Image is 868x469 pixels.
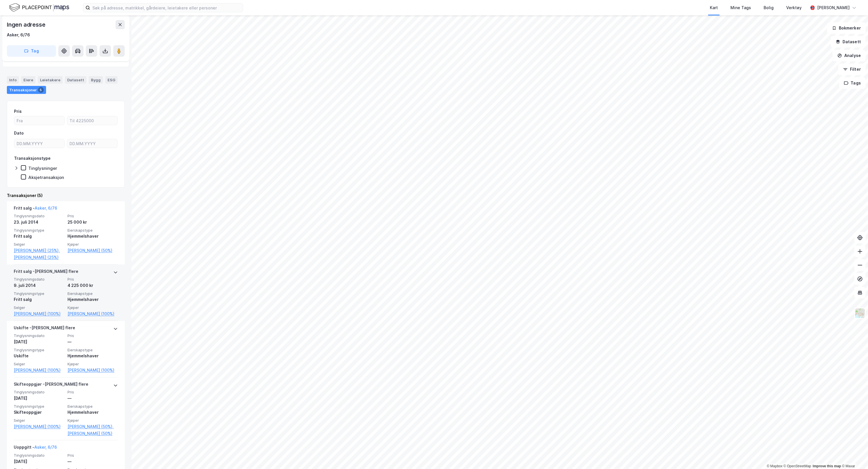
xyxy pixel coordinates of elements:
span: Selger [14,418,64,423]
span: Kjøper [67,305,118,310]
a: [PERSON_NAME] (25%), [14,247,64,254]
div: 23. juli 2014 [14,219,64,226]
div: Uskifte - [PERSON_NAME] flere [14,324,75,334]
button: Tag [7,45,56,57]
iframe: Chat Widget [839,442,868,469]
div: Pris [14,108,22,115]
input: Til 4225000 [67,116,117,125]
a: [PERSON_NAME] (50%), [67,423,118,430]
div: Hjemmelshaver [67,233,118,240]
div: — [67,395,118,402]
a: [PERSON_NAME] (100%) [14,367,64,374]
div: Kontrollprogram for chat [839,442,868,469]
div: Tinglysninger [28,165,57,171]
a: [PERSON_NAME] (50%) [67,247,118,254]
div: Datasett [65,76,86,84]
span: Eierskapstype [67,348,118,352]
div: 9. juli 2014 [14,282,64,289]
span: Eierskapstype [67,291,118,296]
input: DD.MM.YYYY [67,139,117,148]
span: Selger [14,305,64,310]
div: Uskifte [14,352,64,359]
div: Hjemmelshaver [67,352,118,359]
div: Kart [710,4,718,11]
button: Analyse [833,50,866,61]
span: Tinglysningsdato [14,333,64,338]
div: Mine Tags [730,4,751,11]
div: [PERSON_NAME] [817,4,850,11]
a: [PERSON_NAME] (100%) [67,367,118,374]
div: 5 [38,87,44,93]
span: Pris [67,390,118,395]
span: Tinglysningstype [14,291,64,296]
span: Eierskapstype [67,228,118,233]
img: logo.f888ab2527a4732fd821a326f86c7f29.svg [9,3,69,13]
input: Fra [14,116,64,125]
div: Info [7,76,19,84]
span: Pris [67,333,118,338]
div: Skifteoppgjør - [PERSON_NAME] flere [14,381,88,390]
button: Bokmerker [827,22,866,34]
div: [DATE] [14,338,64,345]
a: OpenStreetMap [784,464,811,468]
div: Fritt salg [14,233,64,240]
a: Asker, 6/76 [35,206,57,210]
button: Tags [839,77,866,89]
input: DD.MM.YYYY [14,139,64,148]
div: Hjemmelshaver [67,409,118,416]
div: Fritt salg - [PERSON_NAME] flere [14,268,78,277]
span: Pris [67,453,118,458]
div: ESG [105,76,118,84]
span: Kjøper [67,362,118,366]
div: Transaksjoner [7,86,46,94]
span: Selger [14,242,64,247]
div: Ingen adresse [7,20,46,29]
span: Pris [67,277,118,282]
span: Kjøper [67,418,118,423]
span: Tinglysningsdato [14,214,64,218]
div: Fritt salg - [14,205,57,214]
a: [PERSON_NAME] (50%) [67,430,118,437]
div: Fritt salg [14,296,64,303]
div: Bygg [89,76,103,84]
span: Tinglysningsdato [14,390,64,395]
div: Transaksjoner (5) [7,192,125,199]
a: Asker, 6/76 [34,445,57,450]
div: Skifteoppgjør [14,409,64,416]
span: Pris [67,214,118,218]
div: [DATE] [14,395,64,402]
div: — [67,338,118,345]
div: Bolig [764,4,774,11]
div: Dato [14,130,24,137]
span: Selger [14,362,64,366]
div: 25 000 kr [67,219,118,226]
img: Z [855,308,865,319]
a: Mapbox [767,464,782,468]
div: Eiere [21,76,35,84]
button: Datasett [831,36,866,48]
div: Asker, 6/76 [7,31,30,38]
div: Hjemmelshaver [67,296,118,303]
button: Filter [838,64,866,75]
span: Tinglysningstype [14,348,64,352]
span: Tinglysningsdato [14,453,64,458]
div: Aksjetransaksjon [28,175,64,180]
a: [PERSON_NAME] (25%) [14,254,64,261]
a: Improve this map [813,464,841,468]
span: Eierskapstype [67,404,118,409]
div: Uoppgitt - [14,444,57,453]
span: Tinglysningstype [14,228,64,233]
div: [DATE] [14,458,64,465]
span: Kjøper [67,242,118,247]
div: 4 225 000 kr [67,282,118,289]
div: Leietakere [38,76,63,84]
div: Transaksjonstype [14,155,51,162]
input: Søk på adresse, matrikkel, gårdeiere, leietakere eller personer [90,3,243,12]
span: Tinglysningsdato [14,277,64,282]
div: — [67,458,118,465]
a: [PERSON_NAME] (100%) [14,310,64,317]
a: [PERSON_NAME] (100%) [14,423,64,430]
a: [PERSON_NAME] (100%) [67,310,118,317]
div: Verktøy [786,4,802,11]
span: Tinglysningstype [14,404,64,409]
